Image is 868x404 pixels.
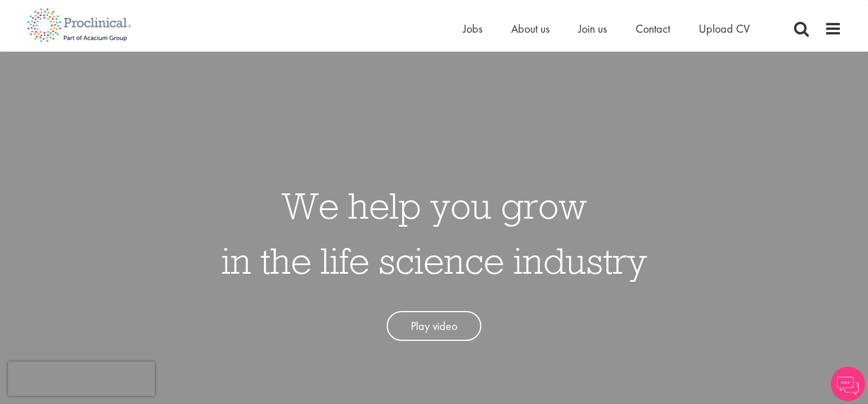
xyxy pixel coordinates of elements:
a: Play video [387,311,481,341]
a: Contact [636,21,670,36]
a: Jobs [463,21,482,36]
a: Upload CV [699,21,750,36]
h1: We help you grow in the life science industry [221,178,647,288]
img: Chatbot [831,367,865,401]
a: Join us [578,21,607,36]
a: About us [511,21,550,36]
